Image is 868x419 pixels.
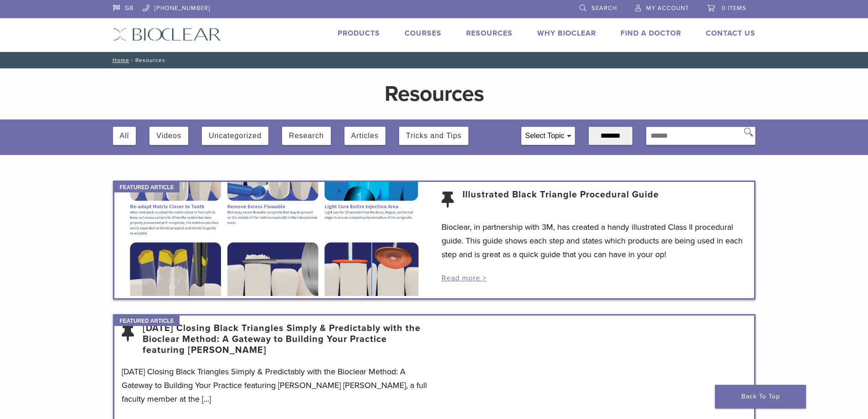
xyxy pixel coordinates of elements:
[442,220,747,261] p: Bioclear, in partnership with 3M, has created a handy illustrated Class II procedural guide. This...
[338,29,380,38] a: Products
[405,29,442,38] a: Courses
[406,127,462,145] button: Tricks and Tips
[351,127,379,145] button: Articles
[591,5,617,12] span: Search
[129,58,135,62] span: /
[110,57,129,63] a: Home
[462,189,659,211] a: Illustrated Black Triangle Procedural Guide
[156,127,181,145] button: Videos
[722,5,746,12] span: 0 items
[122,365,427,406] p: [DATE] Closing Black Triangles Simply & Predictably with the Bioclear Method: A Gateway to Buildi...
[106,52,762,68] nav: Resources
[715,385,806,409] a: Back To Top
[621,29,681,38] a: Find A Doctor
[209,127,262,145] button: Uncategorized
[522,127,575,145] div: Select Topic
[120,127,129,145] button: All
[646,5,689,12] span: My Account
[222,83,646,105] h1: Resources
[113,28,221,41] img: Bioclear
[466,29,513,38] a: Resources
[442,274,487,283] a: Read more >
[537,29,596,38] a: Why Bioclear
[706,29,755,38] a: Contact Us
[143,323,427,356] a: [DATE] Closing Black Triangles Simply & Predictably with the Bioclear Method: A Gateway to Buildi...
[289,127,324,145] button: Research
